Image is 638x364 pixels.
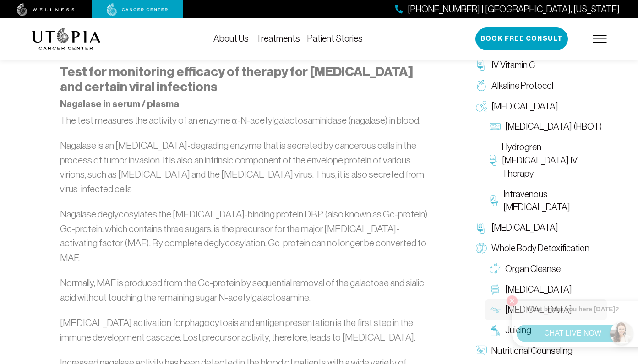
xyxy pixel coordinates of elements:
a: [MEDICAL_DATA] [471,217,607,238]
img: Juicing [490,325,501,336]
a: About Us [213,33,249,43]
a: Alkaline Protocol [471,76,607,96]
img: Organ Cleanse [490,263,501,274]
img: icon-hamburger [593,35,607,43]
span: [MEDICAL_DATA] [505,283,572,296]
span: [MEDICAL_DATA] [491,221,558,234]
p: Nagalase deglycosylates the [MEDICAL_DATA]-binding protein DBP (also known as Gc-protein). Gc-pro... [60,207,432,265]
img: Hydrogren Peroxide IV Therapy [490,155,497,166]
a: [MEDICAL_DATA] [485,299,607,320]
span: Nutritional Counseling [491,344,573,358]
a: Juicing [485,320,607,341]
a: Patient Stories [307,33,363,43]
span: Whole Body Detoxification [491,242,589,255]
p: The test measures the activity of an enzyme α-N-acetylgalactosaminidase (nagalase) in blood. [60,113,432,128]
strong: Test for monitoring efficacy of therapy for [MEDICAL_DATA] and certain viral infections [60,64,413,95]
span: [MEDICAL_DATA] [491,100,558,113]
img: IV Vitamin C [476,60,487,71]
a: [PHONE_NUMBER] | [GEOGRAPHIC_DATA], [US_STATE] [395,3,620,16]
img: Colon Therapy [490,284,501,295]
a: [MEDICAL_DATA] [485,279,607,300]
a: Treatments [256,33,300,43]
img: Alkaline Protocol [476,80,487,91]
span: [MEDICAL_DATA] [505,303,572,316]
img: Whole Body Detoxification [476,243,487,254]
a: Whole Body Detoxification [471,238,607,259]
span: [PHONE_NUMBER] | [GEOGRAPHIC_DATA], [US_STATE] [408,3,620,16]
img: Hyperbaric Oxygen Therapy (HBOT) [490,121,501,132]
a: [MEDICAL_DATA] [471,96,607,117]
img: cancer center [107,3,168,16]
a: Hydrogren [MEDICAL_DATA] IV Therapy [485,137,607,184]
img: Intravenous Ozone Therapy [490,195,499,206]
span: [MEDICAL_DATA] (HBOT) [505,120,602,133]
a: Nutritional Counseling [471,341,607,361]
span: Intravenous [MEDICAL_DATA] [503,188,602,214]
span: IV Vitamin C [491,59,535,72]
img: Chelation Therapy [476,223,487,234]
img: Nutritional Counseling [476,345,487,356]
span: Organ Cleanse [505,262,561,276]
img: wellness [17,3,75,16]
span: Alkaline Protocol [491,79,553,92]
p: [MEDICAL_DATA] activation for phagocytosis and antigen presentation is the first step in the immu... [60,315,432,344]
img: Lymphatic Massage [490,304,501,315]
a: [MEDICAL_DATA] (HBOT) [485,116,607,137]
a: IV Vitamin C [471,55,607,76]
span: Juicing [505,324,531,337]
img: Oxygen Therapy [476,101,487,112]
a: Organ Cleanse [485,259,607,279]
img: logo [32,28,101,50]
a: Intravenous [MEDICAL_DATA] [485,184,607,218]
p: Normally, MAF is produced from the Gc-protein by sequential removal of the galactose and sialic a... [60,276,432,304]
p: Nagalase is an [MEDICAL_DATA]-degrading enzyme that is secreted by cancerous cells in the process... [60,138,432,196]
button: Book Free Consult [475,27,568,50]
span: Hydrogren [MEDICAL_DATA] IV Therapy [502,141,602,180]
strong: Nagalase in serum / plasma [60,98,179,109]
